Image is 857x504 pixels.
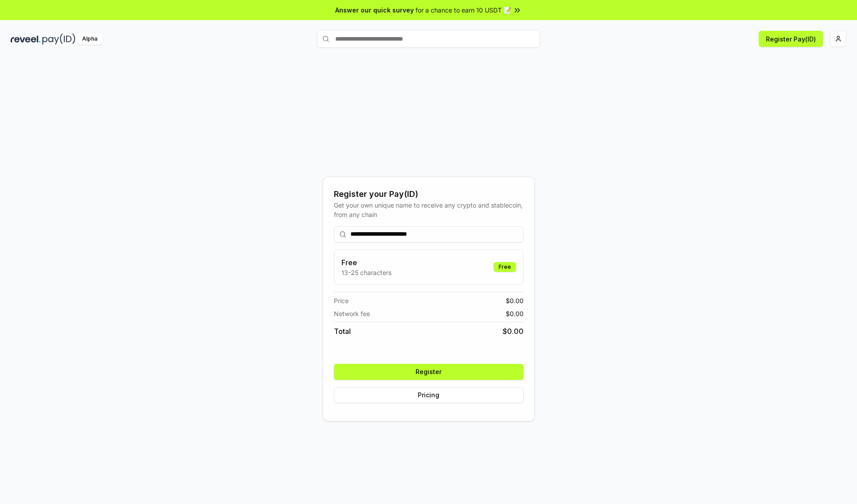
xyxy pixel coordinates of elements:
[334,188,524,200] div: Register your Pay(ID)
[759,31,823,47] button: Register Pay(ID)
[334,309,370,318] span: Network fee
[11,33,41,45] img: reveel_dark
[335,5,414,15] span: Answer our quick survey
[416,5,511,15] span: for a chance to earn 10 USDT 📝
[506,309,524,318] span: $ 0.00
[341,268,391,277] p: 13-25 characters
[334,200,524,219] div: Get your own unique name to receive any crypto and stablecoin, from any chain
[341,257,391,268] h3: Free
[334,326,351,337] span: Total
[503,326,524,337] span: $ 0.00
[334,296,349,305] span: Price
[334,364,524,380] button: Register
[334,387,524,403] button: Pricing
[77,33,102,45] div: Alpha
[494,262,516,272] div: Free
[42,33,75,45] img: pay_id
[506,296,524,305] span: $ 0.00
